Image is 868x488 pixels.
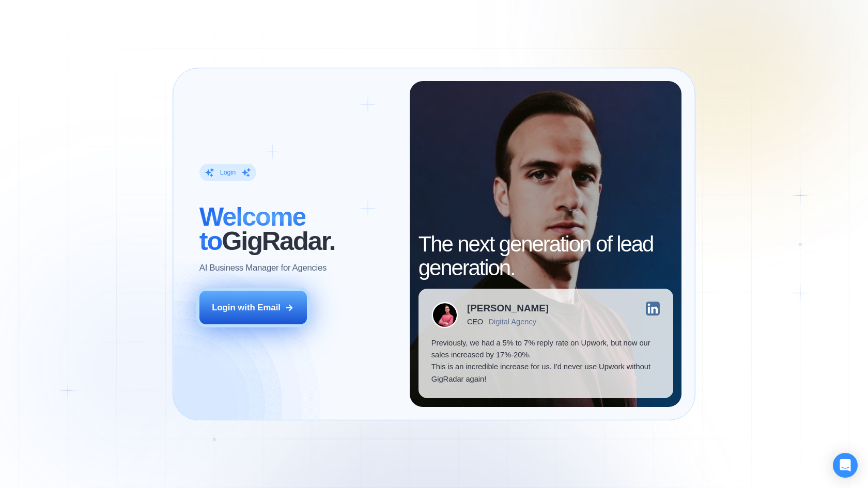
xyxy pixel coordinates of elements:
[419,232,673,280] h2: The next generation of lead generation.
[467,318,483,326] div: CEO
[833,453,858,478] div: Open Intercom Messenger
[488,318,536,326] div: Digital Agency
[220,168,236,177] div: Login
[467,304,549,313] div: [PERSON_NAME]
[212,302,281,313] div: Login with Email
[199,291,307,324] button: Login with Email
[199,262,327,274] p: AI Business Manager for Agencies
[431,337,660,385] p: Previously, we had a 5% to 7% reply rate on Upwork, but now our sales increased by 17%-20%. This ...
[199,205,397,253] h2: ‍ GigRadar.
[199,202,306,255] span: Welcome to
